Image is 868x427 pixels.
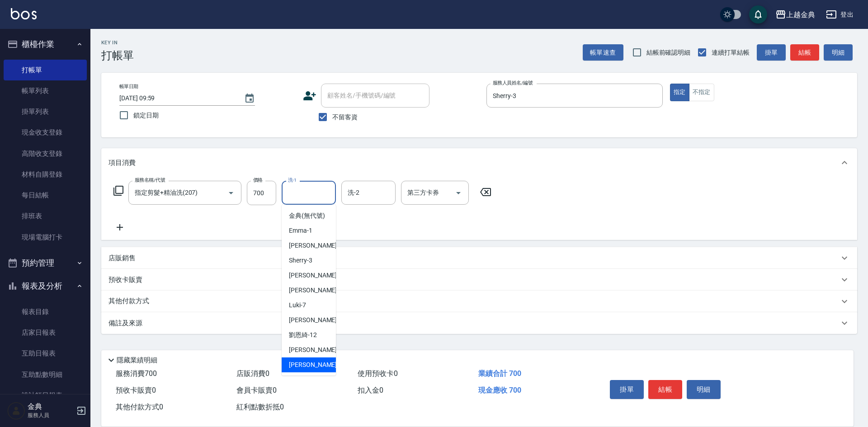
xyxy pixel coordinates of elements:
div: 其他付款方式 [101,291,857,312]
span: 紅利點數折抵 0 [236,403,284,411]
span: Sherry -3 [289,256,312,265]
span: 結帳前確認明細 [646,48,691,57]
span: Emma -1 [289,226,312,235]
span: 其他付款方式 0 [116,403,163,411]
a: 材料自購登錄 [4,164,87,185]
span: [PERSON_NAME] -6 [289,286,342,295]
a: 高階收支登錄 [4,143,87,164]
span: [PERSON_NAME] -15 [289,345,346,355]
p: 預收卡販賣 [108,275,142,285]
button: Open [451,186,466,200]
h2: Key In [101,40,134,46]
a: 現金收支登錄 [4,122,87,143]
label: 服務人員姓名/編號 [493,80,533,86]
button: 不指定 [689,84,714,101]
p: 備註及來源 [108,319,142,328]
span: 使用預收卡 0 [358,369,398,378]
span: 店販消費 0 [236,369,269,378]
span: [PERSON_NAME] -9 [289,315,342,325]
button: 報表及分析 [4,274,87,298]
a: 互助日報表 [4,343,87,364]
div: 上越金典 [786,9,815,20]
span: [PERSON_NAME] -5 [289,271,342,280]
p: 項目消費 [108,158,136,168]
span: 連續打單結帳 [712,48,750,57]
img: Person [7,402,25,420]
span: [PERSON_NAME] -22 [289,360,346,370]
button: save [749,5,767,23]
span: 會員卡販賣 0 [236,386,277,394]
button: 登出 [822,6,857,23]
button: Open [224,186,238,200]
a: 排班表 [4,206,87,226]
span: 劉恩綺 -12 [289,330,317,340]
p: 其他付款方式 [108,296,154,306]
button: 掛單 [757,44,786,61]
span: 金典 (無代號) [289,211,325,221]
a: 互助點數明細 [4,364,87,385]
button: 明細 [687,380,721,399]
button: 指定 [670,84,689,101]
p: 店販銷售 [108,253,136,263]
a: 每日結帳 [4,185,87,206]
button: 上越金典 [772,5,819,24]
button: 帳單速查 [583,44,623,61]
a: 現場電腦打卡 [4,227,87,248]
button: 預約管理 [4,251,87,275]
span: [PERSON_NAME] -2 [289,241,342,250]
button: 櫃檯作業 [4,33,87,56]
span: 業績合計 700 [478,369,521,378]
a: 店家日報表 [4,322,87,343]
a: 掛單列表 [4,101,87,122]
h5: 金典 [28,402,74,411]
span: 鎖定日期 [133,111,159,120]
label: 洗-1 [288,177,297,183]
a: 報表目錄 [4,301,87,322]
label: 服務名稱/代號 [135,177,165,183]
div: 備註及來源 [101,312,857,334]
label: 帳單日期 [119,83,138,90]
span: 現金應收 700 [478,386,521,394]
span: Luki -7 [289,300,306,310]
label: 價格 [253,177,263,183]
button: 掛單 [610,380,644,399]
p: 服務人員 [28,411,74,419]
h3: 打帳單 [101,49,134,62]
a: 帳單列表 [4,80,87,101]
div: 項目消費 [101,148,857,177]
button: 結帳 [648,380,682,399]
a: 設計師日報表 [4,385,87,406]
button: 明細 [824,44,853,61]
img: Logo [11,8,37,19]
a: 打帳單 [4,60,87,80]
span: 扣入金 0 [358,386,383,394]
span: 預收卡販賣 0 [116,386,156,394]
p: 隱藏業績明細 [117,356,157,365]
input: YYYY/MM/DD hh:mm [119,91,235,106]
span: 不留客資 [332,113,358,122]
div: 預收卡販賣 [101,269,857,291]
button: 結帳 [790,44,819,61]
button: Choose date, selected date is 2025-08-24 [239,88,260,109]
div: 店販銷售 [101,247,857,269]
span: 服務消費 700 [116,369,157,378]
